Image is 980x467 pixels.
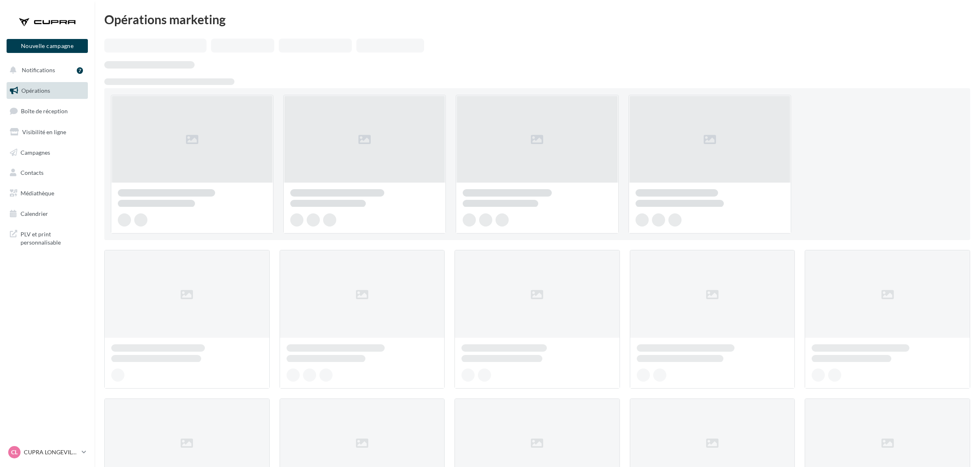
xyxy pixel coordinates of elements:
span: Médiathèque [21,190,54,197]
a: PLV et print personnalisable [5,225,90,250]
span: CL [11,448,18,456]
span: Boîte de réception [21,108,68,114]
div: 7 [77,67,83,74]
span: Campagnes [21,149,50,156]
a: Médiathèque [5,185,90,202]
span: Visibilité en ligne [22,128,66,135]
a: CL CUPRA LONGEVILLE LES [GEOGRAPHIC_DATA] [7,444,88,460]
span: Calendrier [21,210,48,217]
a: Opérations [5,82,90,99]
button: Nouvelle campagne [7,39,88,53]
span: Contacts [21,169,44,176]
div: Opérations marketing [104,13,970,25]
a: Campagnes [5,144,90,161]
button: Notifications 7 [5,62,86,79]
span: PLV et print personnalisable [21,229,85,246]
a: Calendrier [5,205,90,222]
a: Contacts [5,164,90,181]
span: Opérations [21,87,50,94]
a: Visibilité en ligne [5,124,90,141]
span: Notifications [22,66,55,73]
a: Boîte de réception [5,102,90,120]
p: CUPRA LONGEVILLE LES [GEOGRAPHIC_DATA] [24,448,78,456]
